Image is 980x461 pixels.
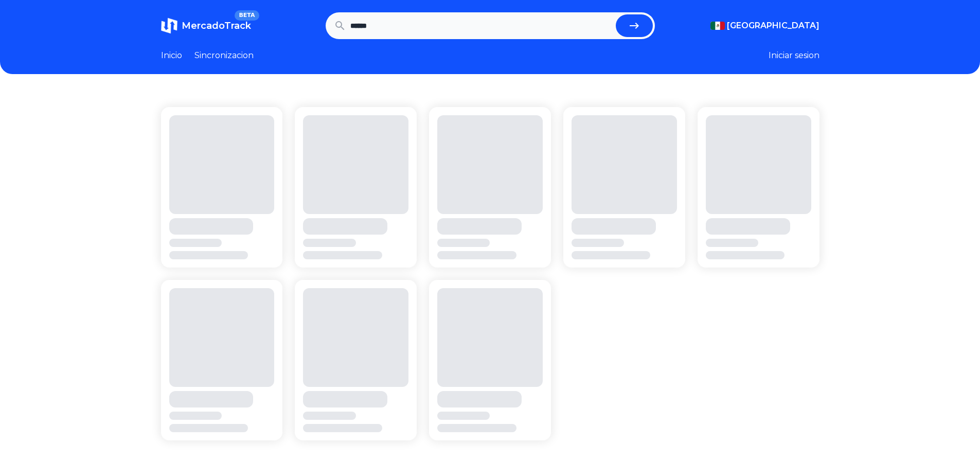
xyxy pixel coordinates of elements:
a: Inicio [161,49,182,62]
span: [GEOGRAPHIC_DATA] [727,20,819,32]
a: MercadoTrackBETA [161,17,251,34]
span: BETA [235,10,259,21]
a: Sincronizacion [194,49,254,62]
img: Mexico [710,22,725,30]
button: [GEOGRAPHIC_DATA] [710,20,819,32]
img: MercadoTrack [161,17,177,34]
span: MercadoTrack [182,20,251,31]
button: Iniciar sesion [769,49,819,62]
